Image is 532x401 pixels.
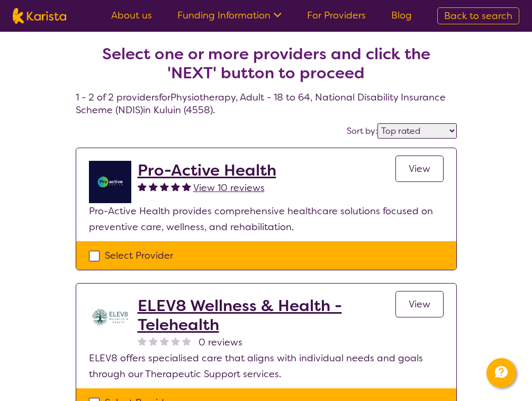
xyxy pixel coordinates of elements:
label: Sort by: [347,125,377,136]
a: Back to search [437,7,519,24]
a: For Providers [307,9,366,22]
p: ELEV8 offers specialised care that aligns with individual needs and goals through our Therapeutic... [89,350,444,382]
img: fullstar [171,182,180,191]
span: View 10 reviews [193,181,265,194]
img: nonereviewstar [171,336,180,345]
span: View [409,162,430,175]
a: View 10 reviews [193,180,265,196]
img: nonereviewstar [138,336,147,345]
img: Karista logo [13,8,66,24]
a: View [395,291,444,317]
span: View [409,298,430,311]
img: yihuczgmrom8nsaxakka.jpg [89,296,131,339]
a: About us [111,9,152,22]
a: Funding Information [177,9,282,22]
img: nonereviewstar [149,336,158,345]
a: Pro-Active Health [138,161,276,180]
button: Channel Menu [486,358,516,388]
a: ELEV8 Wellness & Health - Telehealth [138,296,395,334]
span: Back to search [444,10,512,22]
img: fullstar [138,182,147,191]
img: nonereviewstar [160,336,169,345]
h4: 1 - 2 of 2 providers for Physiotherapy , Adult - 18 to 64 , National Disability Insurance Scheme ... [76,19,457,116]
img: nonereviewstar [182,336,191,345]
a: Blog [391,9,412,22]
h2: Select one or more providers and click the 'NEXT' button to proceed [88,44,444,83]
img: jdgr5huzsaqxc1wfufya.png [89,161,131,203]
img: fullstar [149,182,158,191]
img: fullstar [182,182,191,191]
a: View [395,156,444,182]
img: fullstar [160,182,169,191]
p: Pro-Active Health provides comprehensive healthcare solutions focused on preventive care, wellnes... [89,203,444,235]
span: 0 reviews [199,334,242,350]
